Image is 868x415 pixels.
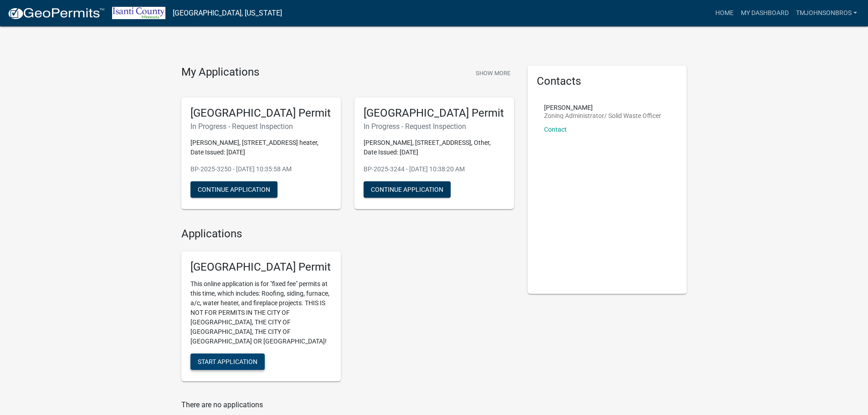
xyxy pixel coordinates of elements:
h6: In Progress - Request Inspection [364,122,505,131]
a: Contact [544,126,567,133]
h5: [GEOGRAPHIC_DATA] Permit [190,107,332,120]
p: BP-2025-3244 - [DATE] 10:38:20 AM [364,164,505,174]
button: Show More [472,66,514,81]
p: This online application is for "fixed fee" permits at this time, which includes: Roofing, siding,... [190,279,332,346]
p: There are no applications [181,400,514,410]
p: [PERSON_NAME], [STREET_ADDRESS], Other, Date Issued: [DATE] [364,138,505,157]
h5: [GEOGRAPHIC_DATA] Permit [364,107,505,120]
a: My Dashboard [737,5,792,22]
h6: In Progress - Request Inspection [190,122,332,131]
a: TMJohnsonBros [792,5,861,22]
p: [PERSON_NAME], [STREET_ADDRESS] heater, Date Issued: [DATE] [190,138,332,157]
p: Zoning Administrator/ Solid Waste Officer [544,113,661,119]
button: Start Application [190,354,265,370]
h5: [GEOGRAPHIC_DATA] Permit [190,261,332,274]
h4: Applications [181,227,514,241]
wm-workflow-list-section: Applications [181,227,514,389]
p: [PERSON_NAME] [544,104,661,111]
img: Isanti County, Minnesota [112,7,165,19]
p: BP-2025-3250 - [DATE] 10:35:58 AM [190,164,332,174]
button: Continue Application [190,181,277,198]
a: Home [712,5,737,22]
span: Start Application [198,358,257,365]
a: [GEOGRAPHIC_DATA], [US_STATE] [173,5,282,21]
h5: Contacts [537,75,678,88]
button: Continue Application [364,181,451,198]
h4: My Applications [181,66,259,79]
